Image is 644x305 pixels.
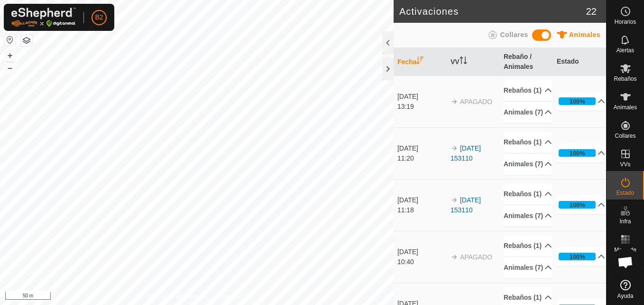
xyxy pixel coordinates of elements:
[504,80,552,101] p-accordion-header: Rebaños (1)
[614,76,636,82] span: Rebaños
[616,48,634,53] span: Alertas
[616,190,634,196] span: Estado
[416,58,424,66] p-sorticon: Activar para ordenar
[615,133,635,139] span: Collares
[586,4,597,19] span: 22
[460,58,467,66] p-sorticon: Activar para ordenar
[504,205,552,227] p-accordion-header: Animales (7)
[451,144,458,152] img: arrow
[399,6,586,17] h2: Activaciones
[557,92,605,111] p-accordion-header: 100%
[609,247,642,258] span: Mapa de Calor
[21,35,32,46] button: Capas del Mapa
[451,196,481,214] a: [DATE] 153110
[460,253,492,261] span: APAGADO
[148,293,202,301] a: Política de Privacidad
[397,92,446,102] div: [DATE]
[397,205,446,215] div: 11:18
[559,201,596,209] div: 100%
[11,8,76,27] img: Logo Gallagher
[504,132,552,153] p-accordion-header: Rebaños (1)
[500,48,553,76] th: Rebaño / Animales
[569,31,600,38] span: Animales
[607,276,644,303] a: Ayuda
[460,98,492,105] span: APAGADO
[617,293,634,299] span: Ayuda
[447,48,500,76] th: VV
[394,48,447,76] th: Fecha
[4,34,16,46] button: Restablecer Mapa
[397,247,446,257] div: [DATE]
[451,98,458,105] img: arrow
[504,102,552,123] p-accordion-header: Animales (7)
[559,97,596,105] div: 100%
[500,31,528,38] span: Collares
[451,196,458,204] img: arrow
[451,253,458,261] img: arrow
[570,97,585,106] div: 100%
[614,105,637,110] span: Animales
[504,257,552,278] p-accordion-header: Animales (7)
[620,162,630,167] span: VVs
[611,248,640,276] div: Chat abierto
[214,293,246,301] a: Contáctenos
[397,257,446,267] div: 10:40
[570,200,585,210] div: 100%
[504,153,552,175] p-accordion-header: Animales (7)
[559,253,596,260] div: 100%
[397,143,446,153] div: [DATE]
[95,12,103,22] span: B2
[504,183,552,205] p-accordion-header: Rebaños (1)
[557,247,605,266] p-accordion-header: 100%
[570,149,585,158] div: 100%
[615,19,636,25] span: Horarios
[4,50,16,61] button: +
[4,62,16,74] button: –
[553,48,606,76] th: Estado
[451,144,481,162] a: [DATE] 153110
[619,219,631,224] span: Infra
[504,235,552,257] p-accordion-header: Rebaños (1)
[559,149,596,157] div: 100%
[570,252,585,261] div: 100%
[397,153,446,163] div: 11:20
[397,195,446,205] div: [DATE]
[557,143,605,162] p-accordion-header: 100%
[397,102,446,112] div: 13:19
[557,195,605,214] p-accordion-header: 100%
